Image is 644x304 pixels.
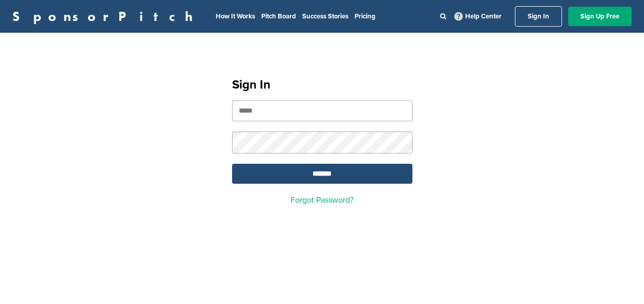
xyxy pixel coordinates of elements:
a: Sign In [515,6,562,27]
a: How It Works [216,12,255,20]
a: Pitch Board [261,12,296,20]
a: Success Stories [302,12,348,20]
a: SponsorPitch [12,10,199,23]
a: Forgot Password? [290,195,354,205]
a: Pricing [355,12,376,20]
h1: Sign In [232,76,412,94]
a: Sign Up Free [568,7,632,26]
a: Help Center [452,10,504,23]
